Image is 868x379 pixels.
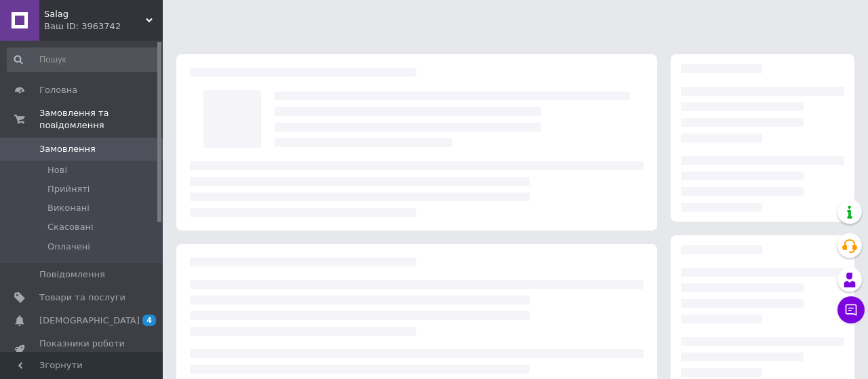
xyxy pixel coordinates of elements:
span: Оплачені [47,241,90,253]
div: Ваш ID: 3963742 [44,20,163,33]
span: Показники роботи компанії [39,338,125,362]
span: Повідомлення [39,268,105,281]
span: Прийняті [47,183,90,195]
span: Замовлення та повідомлення [39,107,163,132]
span: Товари та послуги [39,292,125,304]
span: 4 [142,315,156,326]
input: Пошук [7,47,160,72]
span: Замовлення [39,143,96,155]
button: Чат з покупцем [837,296,865,323]
span: Виконані [47,202,90,214]
span: Головна [39,84,77,96]
span: Нові [47,164,67,176]
span: Salag [44,8,146,20]
span: [DEMOGRAPHIC_DATA] [39,315,140,327]
span: Скасовані [47,221,94,233]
